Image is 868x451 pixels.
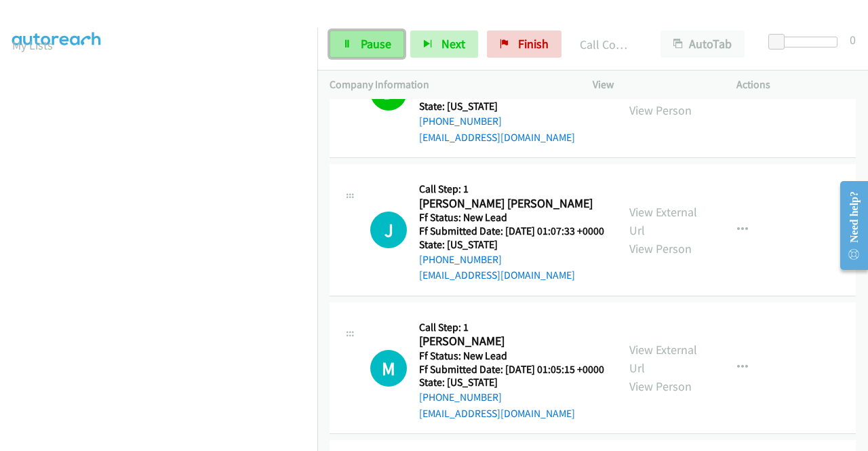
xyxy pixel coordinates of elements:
[419,182,604,196] h5: Call Step: 1
[580,35,636,54] p: Call Completed
[419,269,575,281] a: [EMAIL_ADDRESS][DOMAIN_NAME]
[419,238,604,252] h5: State: [US_STATE]
[419,321,604,334] h5: Call Step: 1
[370,350,407,387] div: The call is yet to be attempted
[419,407,575,420] a: [EMAIL_ADDRESS][DOMAIN_NAME]
[518,36,549,52] span: Finish
[419,376,604,389] h5: State: [US_STATE]
[419,100,604,113] h5: State: [US_STATE]
[370,212,407,248] h1: J
[593,77,712,93] p: View
[419,363,604,376] h5: Ff Submitted Date: [DATE] 01:05:15 +0000
[629,102,692,118] a: View Person
[12,37,53,53] a: My Lists
[629,241,692,256] a: View Person
[629,378,692,394] a: View Person
[419,334,604,349] h2: [PERSON_NAME]
[370,212,407,248] div: The call is yet to be attempted
[441,36,465,52] span: Next
[419,224,604,238] h5: Ff Submitted Date: [DATE] 01:07:33 +0000
[829,172,868,279] iframe: Resource Center
[330,77,568,93] p: Company Information
[629,342,697,376] a: View External Url
[330,31,404,58] a: Pause
[361,36,391,52] span: Pause
[850,31,856,49] div: 0
[736,77,856,93] p: Actions
[419,391,502,404] a: [PHONE_NUMBER]
[629,204,697,238] a: View External Url
[419,211,604,224] h5: Ff Status: New Lead
[419,349,604,363] h5: Ff Status: New Lead
[419,115,502,128] a: [PHONE_NUMBER]
[370,350,407,387] h1: M
[419,196,604,212] h2: [PERSON_NAME] [PERSON_NAME]
[487,31,561,58] a: Finish
[775,37,837,47] div: Delay between calls (in seconds)
[660,31,745,58] button: AutoTab
[410,31,478,58] button: Next
[419,253,502,266] a: [PHONE_NUMBER]
[419,131,575,144] a: [EMAIL_ADDRESS][DOMAIN_NAME]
